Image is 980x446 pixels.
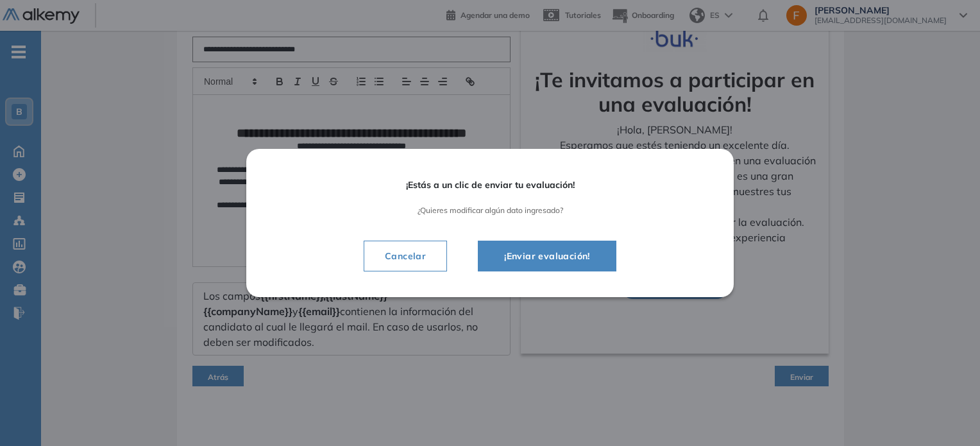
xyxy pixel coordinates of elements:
[916,384,980,446] iframe: Chat Widget
[364,241,447,271] button: Cancelar
[375,248,436,264] span: Cancelar
[282,206,698,215] span: ¿Quieres modificar algún dato ingresado?
[916,384,980,446] div: Widget de chat
[478,241,616,271] button: ¡Enviar evaluación!
[282,180,698,191] span: ¡Estás a un clic de enviar tu evaluación!
[494,248,600,264] span: ¡Enviar evaluación!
